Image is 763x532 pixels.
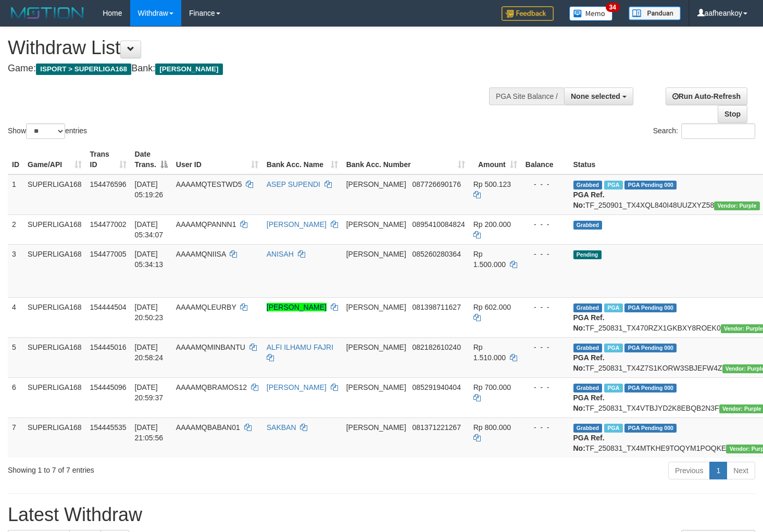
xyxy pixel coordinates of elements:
[502,6,554,21] img: Feedback.jpg
[526,422,565,433] div: - - -
[412,423,461,432] span: Copy 081371221267 to clipboard
[135,343,164,362] span: [DATE] 20:58:24
[8,461,310,475] div: Showing 1 to 7 of 7 entries
[573,394,605,412] b: PGA Ref. No:
[267,303,327,311] a: [PERSON_NAME]
[155,64,222,75] span: [PERSON_NAME]
[521,145,569,174] th: Balance
[573,221,603,230] span: Grabbed
[573,384,603,392] span: Grabbed
[176,343,245,351] span: AAAAMQMINBANTU
[135,303,164,322] span: [DATE] 20:50:23
[412,180,461,188] span: Copy 087726690176 to clipboard
[668,462,710,479] a: Previous
[90,343,127,351] span: 154445016
[473,250,506,269] span: Rp 1.500.000
[8,244,23,297] td: 3
[90,423,127,432] span: 154445535
[653,123,755,139] label: Search:
[573,424,603,433] span: Grabbed
[23,337,86,377] td: SUPERLIGA168
[604,181,622,189] span: Marked by aafmaleo
[606,3,620,12] span: 34
[135,250,164,269] span: [DATE] 05:34:13
[26,123,65,139] select: Showentries
[267,180,320,188] a: ASEP SUPENDI
[8,214,23,244] td: 2
[8,145,23,174] th: ID
[23,297,86,337] td: SUPERLIGA168
[573,313,605,332] b: PGA Ref. No:
[573,353,605,372] b: PGA Ref. No:
[346,180,406,188] span: [PERSON_NAME]
[86,145,131,174] th: Trans ID: activate to sort column ascending
[412,303,461,311] span: Copy 081398711627 to clipboard
[718,105,747,123] a: Stop
[346,220,406,229] span: [PERSON_NAME]
[624,181,677,189] span: PGA Pending
[8,37,498,58] h1: Withdraw List
[473,303,511,311] span: Rp 602.000
[131,145,172,174] th: Date Trans.: activate to sort column descending
[262,145,342,174] th: Bank Acc. Name: activate to sort column ascending
[489,87,564,105] div: PGA Site Balance /
[412,220,465,229] span: Copy 0895410084824 to clipboard
[23,145,86,174] th: Game/API: activate to sort column ascending
[526,302,565,312] div: - - -
[569,6,613,21] img: Button%20Memo.svg
[8,377,23,417] td: 6
[267,423,296,432] a: SAKBAN
[526,342,565,352] div: - - -
[8,417,23,458] td: 7
[473,220,511,229] span: Rp 200.000
[8,123,87,139] label: Show entries
[172,145,262,174] th: User ID: activate to sort column ascending
[135,383,164,402] span: [DATE] 20:59:37
[681,123,755,139] input: Search:
[267,383,327,391] a: [PERSON_NAME]
[526,219,565,230] div: - - -
[346,423,406,432] span: [PERSON_NAME]
[604,384,622,392] span: Marked by aafheankoy
[90,180,127,188] span: 154476596
[8,5,87,21] img: MOTION_logo.png
[267,220,327,229] a: [PERSON_NAME]
[176,220,236,229] span: AAAAMQPANNN1
[526,249,565,259] div: - - -
[573,344,603,352] span: Grabbed
[8,337,23,377] td: 5
[346,343,406,351] span: [PERSON_NAME]
[727,462,755,479] a: Next
[176,383,247,391] span: AAAAMQBRAMOS12
[473,343,506,362] span: Rp 1.510.000
[342,145,469,174] th: Bank Acc. Number: activate to sort column ascending
[90,303,127,311] span: 154444504
[90,383,127,391] span: 154445096
[526,179,565,189] div: - - -
[90,250,127,258] span: 154477005
[346,303,406,311] span: [PERSON_NAME]
[573,303,603,312] span: Grabbed
[176,423,240,432] span: AAAAMQBABAN01
[604,344,622,352] span: Marked by aafheankoy
[624,344,677,352] span: PGA Pending
[23,377,86,417] td: SUPERLIGA168
[473,383,511,391] span: Rp 700.000
[346,250,406,258] span: [PERSON_NAME]
[176,250,226,258] span: AAAAMQNIISA
[573,250,602,259] span: Pending
[629,6,681,20] img: panduan.png
[714,201,759,210] span: Vendor URL: https://trx4.1velocity.biz
[135,220,164,239] span: [DATE] 05:34:07
[23,244,86,297] td: SUPERLIGA168
[573,181,603,189] span: Grabbed
[8,64,498,74] h4: Game: Bank:
[709,462,727,479] a: 1
[176,180,242,188] span: AAAAMQTESTWD5
[571,92,620,100] span: None selected
[23,174,86,215] td: SUPERLIGA168
[412,343,461,351] span: Copy 082182610240 to clipboard
[624,424,677,433] span: PGA Pending
[23,214,86,244] td: SUPERLIGA168
[176,303,236,311] span: AAAAMQLEURBY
